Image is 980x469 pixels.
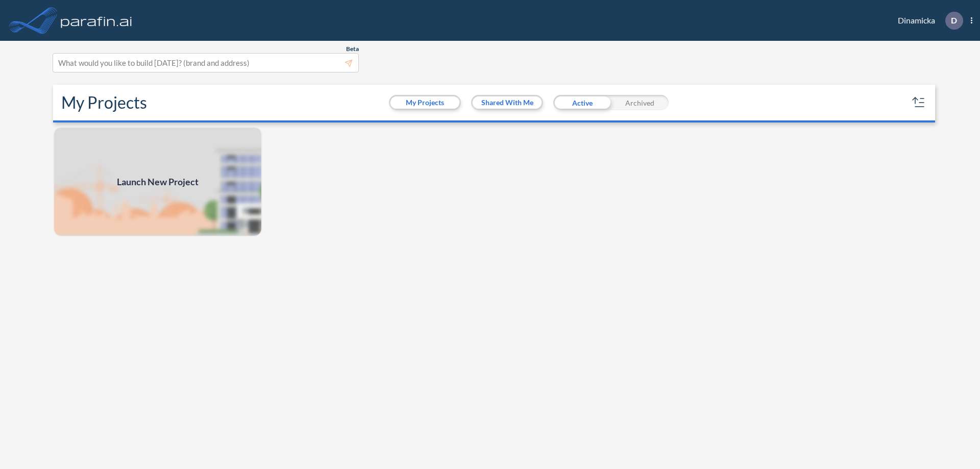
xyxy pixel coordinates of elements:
[911,94,927,111] button: sort
[390,96,459,109] button: My Projects
[346,45,359,53] span: Beta
[473,96,542,109] button: Shared With Me
[611,95,669,110] div: Archived
[951,16,957,25] p: D
[59,10,134,31] img: logo
[53,127,262,237] a: Launch New Project
[553,95,611,110] div: Active
[883,12,972,30] div: Dinamicka
[61,93,147,112] h2: My Projects
[53,127,262,237] img: add
[117,175,199,189] span: Launch New Project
